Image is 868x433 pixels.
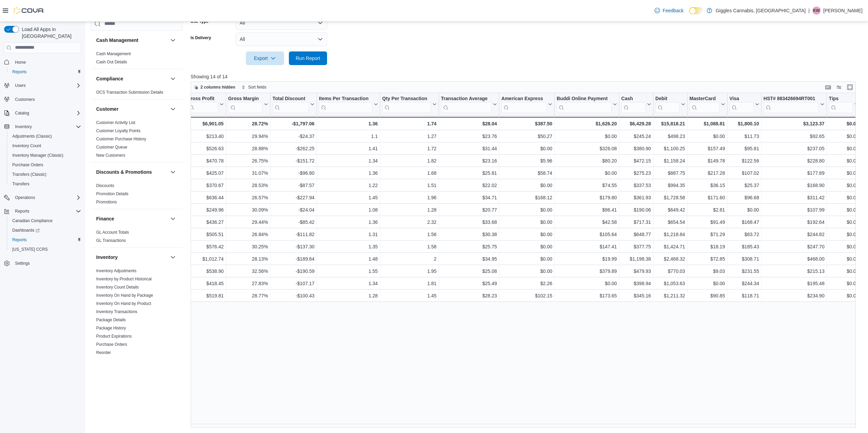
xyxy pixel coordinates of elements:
[15,110,29,116] span: Catalog
[236,16,327,30] button: All
[729,120,759,128] div: $1,800.10
[621,120,651,128] div: $6,429.28
[12,134,52,139] span: Adjustments (Classic)
[96,90,163,95] a: OCS Transaction Submission Details
[96,342,127,347] a: Purchase Orders
[319,95,372,113] div: Items Per Transaction
[655,181,685,189] div: $994.35
[169,215,177,223] button: Finance
[10,132,81,140] span: Adjustments (Classic)
[10,236,81,244] span: Reports
[441,132,497,140] div: $23.76
[191,73,863,80] p: Showing 14 of 14
[319,194,378,202] div: 1.45
[15,83,26,88] span: Users
[12,58,81,66] span: Home
[319,181,378,189] div: 1.22
[12,247,48,252] span: [US_STATE] CCRS
[846,83,854,91] button: Enter fullscreen
[12,95,81,104] span: Customers
[823,6,863,15] p: [PERSON_NAME]
[10,217,81,225] span: Canadian Compliance
[557,157,617,165] div: $80.20
[501,95,547,102] div: American Express
[655,95,685,113] button: Debit
[501,144,552,153] div: $0.00
[763,194,824,202] div: $311.42
[96,183,114,188] a: Discounts
[273,144,314,153] div: -$262.25
[655,194,685,202] div: $1,728.58
[501,95,552,113] button: American Express
[763,95,824,113] button: HST# 883426694RT001
[501,181,552,189] div: $0.00
[96,277,152,281] a: Inventory by Product Historical
[763,132,824,140] div: $92.65
[557,95,617,113] button: Buddi Online Payment
[689,181,725,189] div: $36.15
[655,120,685,128] div: $15,818.21
[19,26,81,40] span: Load All Apps in [GEOGRAPHIC_DATA]
[689,95,725,113] button: MasterCard
[96,128,141,133] a: Customer Loyalty Points
[12,207,32,215] button: Reports
[187,194,224,202] div: $636.44
[96,318,126,322] a: Package Details
[729,144,759,153] div: $95.81
[7,160,84,170] button: Purchase Orders
[1,94,84,104] button: Customers
[441,144,497,153] div: $31.44
[557,95,611,113] div: Buddi Online Payment
[10,180,32,188] a: Transfers
[382,95,431,113] div: Qty Per Transaction
[621,157,651,165] div: $472.15
[96,254,167,261] button: Inventory
[382,132,436,140] div: 1.27
[96,37,167,44] button: Cash Management
[10,142,44,150] a: Inventory Count
[382,144,436,153] div: 1.72
[621,194,651,202] div: $361.93
[829,120,858,128] div: $0.00
[557,194,617,202] div: $179.80
[813,6,820,15] span: KW
[96,136,146,142] span: Customer Purchase History
[501,132,552,140] div: $50.27
[96,268,136,273] a: Inventory Adjustments
[273,95,309,113] div: Total Discount
[729,181,759,189] div: $25.37
[829,95,853,102] div: Tips
[829,169,858,177] div: $0.00
[441,95,491,102] div: Transaction Average
[96,169,167,175] button: Discounts & Promotions
[15,261,30,266] span: Settings
[655,95,679,102] div: Debit
[557,132,617,140] div: $0.00
[10,68,29,76] a: Reports
[824,83,832,91] button: Keyboard shortcuts
[382,120,436,128] div: 1.74
[96,153,125,158] a: New Customers
[187,95,218,113] div: Gross Profit
[228,120,268,128] div: 28.72%
[557,181,617,189] div: $74.55
[7,151,84,160] button: Inventory Manager (Classic)
[689,144,725,153] div: $157.49
[96,199,117,205] span: Promotions
[10,151,66,159] a: Inventory Manager (Classic)
[96,75,123,82] h3: Compliance
[763,169,824,177] div: $177.89
[655,169,685,177] div: $887.75
[7,179,84,189] button: Transfers
[441,95,497,113] button: Transaction Average
[250,51,280,65] span: Export
[441,169,497,177] div: $25.81
[729,95,753,102] div: Visa
[655,144,685,153] div: $1,100.25
[655,157,685,165] div: $1,158.24
[187,95,218,102] div: Gross Profit
[1,108,84,118] button: Catalog
[273,120,314,128] div: -$1,797.06
[96,215,114,222] h3: Finance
